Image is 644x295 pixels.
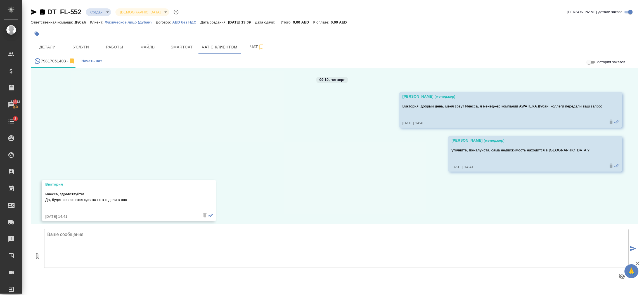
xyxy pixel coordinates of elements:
a: 13843 [1,98,21,112]
p: 09.10, четверг [319,77,345,83]
p: Договор: [156,20,172,24]
span: 2 [11,116,20,121]
p: Дата сдачи: [255,20,276,24]
span: Начать чат [81,58,102,64]
button: [DEMOGRAPHIC_DATA] [118,10,162,15]
div: Создан [86,8,111,16]
p: Ответственная команда: [31,20,75,24]
span: 13843 [7,99,23,105]
p: Дубай [75,20,90,24]
div: Виктория [45,182,196,187]
p: Виктория, добрый день, меня зовут Инесса, я менеджер компании AWATERA Дубай, коллеги передали ваш... [402,104,603,109]
p: Итого: [281,20,293,24]
span: [PERSON_NAME] детали заказа [567,9,622,15]
p: Дата создания: [200,20,228,24]
button: Скопировать ссылку для ЯМессенджера [31,9,37,15]
span: Smartcat [168,44,195,51]
span: История заказов [597,59,625,65]
svg: Отписаться [68,58,75,64]
a: DT_FL-552 [48,8,81,16]
button: Предпросмотр [615,270,629,283]
button: 🙏 [624,264,638,278]
span: Чат [244,43,271,50]
p: Инесса, здравствуйте! Да, будет совершатся сделка по к-п доли в ооо [45,191,196,203]
div: Создан [115,8,169,16]
span: Чат с клиентом [202,44,237,51]
p: уточните, пожалуйста, сама недвижимость находится в [GEOGRAPHIC_DATA]? [451,147,603,153]
span: Работы [101,44,128,51]
button: Скопировать ссылку [39,9,46,15]
div: [DATE] 14:41 [45,214,196,219]
p: К оплате: [313,20,331,24]
a: Физическое лицо (Дубаи) [105,20,156,24]
span: Услуги [68,44,94,51]
div: [PERSON_NAME] (менеджер) [402,94,603,99]
p: AED без НДС [172,20,200,24]
p: 0,00 AED [331,20,351,24]
button: Добавить тэг [31,28,43,40]
div: [DATE] 14:40 [402,120,603,126]
p: 0,00 AED [293,20,313,24]
div: 79817051403 (Виктория) - (undefined) [34,58,75,65]
p: Физическое лицо (Дубаи) [105,20,156,24]
div: [DATE] 14:41 [451,164,603,170]
button: Начать чат [79,54,105,68]
span: 🙏 [627,265,636,277]
div: [PERSON_NAME] (менеджер) [451,138,603,143]
p: Клиент: [90,20,105,24]
div: simple tabs example [31,54,638,68]
span: Файлы [135,44,162,51]
p: [DATE] 13:09 [228,20,255,24]
a: 2 [1,114,21,128]
a: AED без НДС [172,20,200,24]
span: Детали [34,44,61,51]
button: Создан [89,10,104,15]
